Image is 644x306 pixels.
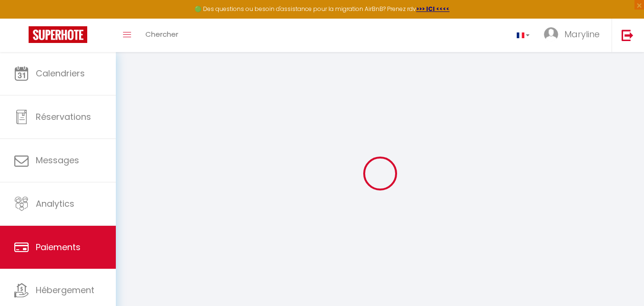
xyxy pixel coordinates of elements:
span: Analytics [36,198,74,210]
span: Paiements [36,241,81,253]
span: Hébergement [36,284,94,296]
span: Messages [36,154,79,166]
span: Maryline [564,28,600,40]
img: Super Booking [29,26,87,43]
a: Chercher [138,19,185,52]
img: logout [622,29,634,41]
img: ... [544,27,558,42]
a: ... Maryline [537,19,612,52]
span: Calendriers [36,67,85,79]
span: Réservations [36,111,91,123]
span: Chercher [145,29,178,39]
a: >>> ICI <<<< [416,5,450,13]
